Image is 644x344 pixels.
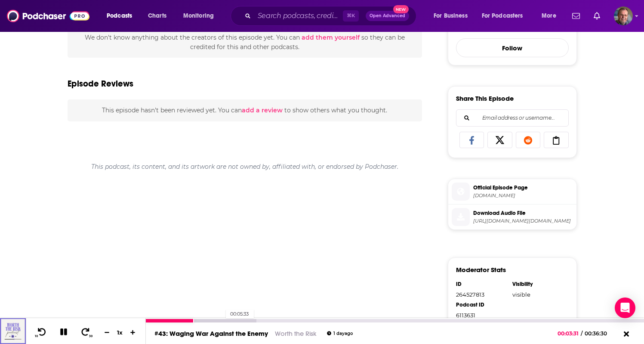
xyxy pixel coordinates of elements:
[35,335,38,338] span: 10
[452,208,573,226] a: Download Audio File[URL][DOMAIN_NAME][DOMAIN_NAME]
[343,10,359,22] span: ⌘ K
[456,281,507,288] div: ID
[78,327,94,338] button: 30
[569,9,583,23] a: Show notifications dropdown
[615,298,635,318] div: Open Intercom Messenger
[456,38,569,57] button: Follow
[473,218,573,224] span: https://anchor.fm/s/fc5b9e90/podcast/play/107742609/https%3A%2F%2Fd3ctxlq1ktw2nl.cloudfront.net%2...
[516,132,541,148] a: Share on Reddit
[154,329,268,338] a: #43: Waging War Against the Enemy
[582,330,616,337] span: 00:36:30
[183,10,214,22] span: Monitoring
[473,184,573,192] span: Official Episode Page
[148,10,166,22] span: Charts
[512,291,563,298] div: visible
[275,329,317,338] a: Worth the Risk
[89,335,92,338] span: 30
[428,9,478,23] button: open menu
[33,327,49,338] button: 10
[456,109,569,127] div: Search followers
[146,319,644,322] div: 00:05:33
[459,132,484,148] a: Share on Facebook
[226,310,254,318] div: 00:05:33
[558,330,581,337] span: 00:03:31
[68,78,133,89] h3: Episode Reviews
[473,192,573,199] span: podcasters.spotify.com
[452,183,573,201] a: Official Episode Page[DOMAIN_NAME]
[393,5,409,13] span: New
[177,9,225,23] button: open menu
[473,209,573,217] span: Download Audio File
[456,291,507,298] div: 264527813
[68,156,422,177] div: This podcast, its content, and its artwork are not owned by, affiliated with, or endorsed by Podc...
[102,106,387,114] span: This episode hasn't been reviewed yet. You can to show others what you thought.
[101,9,143,23] button: open menu
[614,6,633,25] span: Logged in as dan82658
[327,331,353,336] div: 1 day ago
[456,312,507,319] div: 6113631
[113,329,127,336] div: 1 x
[366,11,409,21] button: Open AdvancedNew
[434,10,468,22] span: For Business
[463,110,561,126] input: Email address or username...
[254,9,343,23] input: Search podcasts, credits, & more...
[456,94,514,102] h3: Share This Episode
[542,10,556,22] span: More
[302,34,360,41] button: add them yourself
[512,281,563,288] div: Visibility
[544,132,569,148] a: Copy Link
[536,9,567,23] button: open menu
[614,6,633,25] button: Show profile menu
[370,14,405,18] span: Open Advanced
[590,9,604,23] a: Show notifications dropdown
[614,6,633,25] img: User Profile
[239,6,425,26] div: Search podcasts, credits, & more...
[242,105,283,115] button: add a review
[487,132,512,148] a: Share on X/Twitter
[482,10,523,22] span: For Podcasters
[476,9,536,23] button: open menu
[581,330,582,337] span: /
[7,8,89,24] img: Podchaser - Follow, Share and Rate Podcasts
[456,301,507,308] div: Podcast ID
[85,34,405,51] span: We don't know anything about the creators of this episode yet . You can so they can be credited f...
[142,9,172,23] a: Charts
[107,10,132,22] span: Podcasts
[456,266,506,274] h3: Moderator Stats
